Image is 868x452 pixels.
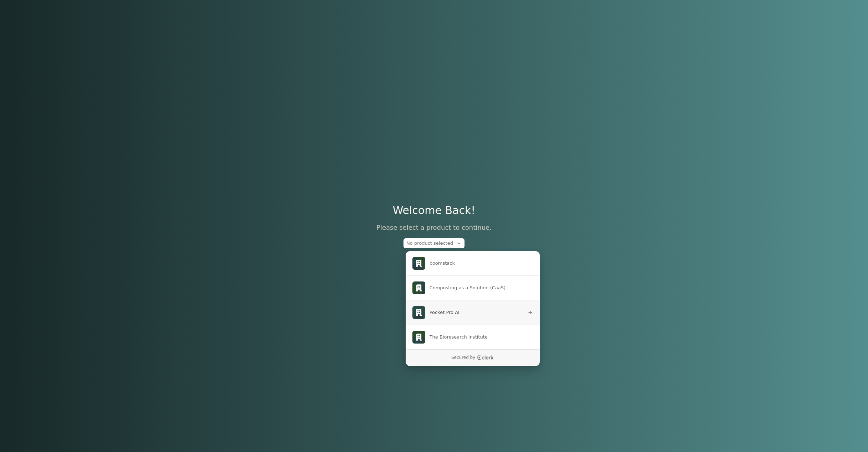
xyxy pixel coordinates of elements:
div: undefined is active [406,251,540,366]
a: Clerk logo [477,355,494,360]
span: boomstack [430,260,455,266]
p: Secured by [451,355,475,361]
span: Composting as a Solution (CaaS) [430,285,506,291]
div: List of all organization memberships [405,251,540,349]
img: Pocket Pro AI [412,306,425,319]
span: Pocket Pro AI [430,309,460,316]
p: Please select a product to continue. [376,223,492,233]
span: The Bioresearch Institute [430,334,488,340]
span: No product selected [406,240,453,247]
h1: Welcome Back! [393,204,476,217]
button: Close organization switcher [403,238,465,248]
img: The Bioresearch Institute [412,331,425,344]
img: boomstack [412,257,425,270]
img: Composting as a Solution (CaaS) [412,281,425,294]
